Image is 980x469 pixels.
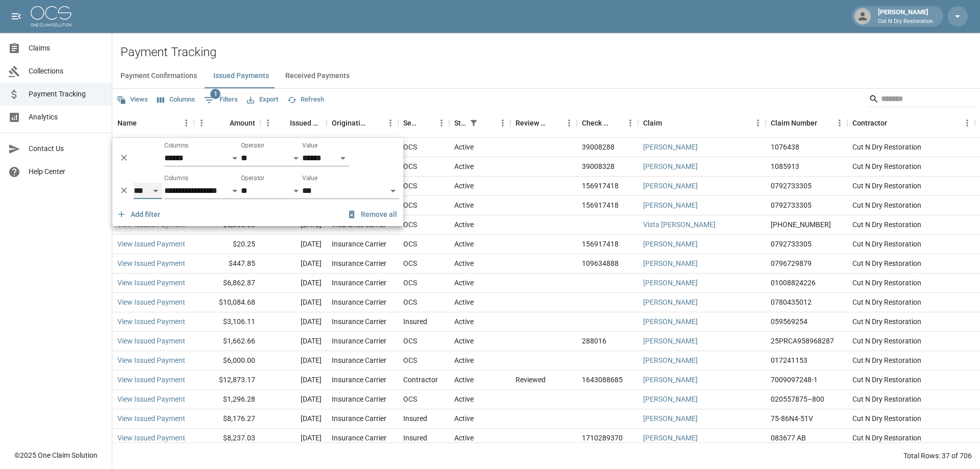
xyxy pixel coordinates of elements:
a: [PERSON_NAME] [643,355,698,365]
button: Menu [434,115,449,131]
div: 156917418 [582,239,619,249]
div: 0792733305 [771,181,812,191]
div: $447.85 [194,254,260,274]
div: Amount [230,109,255,137]
div: Active [454,181,474,191]
div: 156917418 [582,181,619,191]
div: Cut N Dry Restoration [847,409,975,429]
div: $1,662.66 [194,332,260,351]
a: [PERSON_NAME] [643,316,698,327]
a: [PERSON_NAME] [643,239,698,249]
div: $1,296.28 [194,390,260,409]
div: Amount [194,109,260,137]
div: Insured [403,433,427,443]
div: Contractor [852,109,887,137]
a: [PERSON_NAME] [643,161,698,171]
button: Issued Payments [205,64,277,88]
div: Insurance Carrier [332,297,386,307]
div: Name [112,109,194,137]
div: Insurance Carrier [332,413,386,424]
a: View Issued Payment [117,413,185,424]
div: Review Status [516,109,547,137]
div: [DATE] [260,312,327,332]
div: $3,106.11 [194,312,260,332]
div: 020557875–800 [771,394,824,404]
div: Active [454,355,474,365]
a: View Issued Payment [117,239,185,249]
div: Contractor [847,109,975,137]
div: Status [449,109,510,137]
div: Active [454,336,474,346]
div: Originating From [327,109,398,137]
a: View Issued Payment [117,258,185,268]
div: [DATE] [260,332,327,351]
button: open drawer [6,6,27,27]
div: [PERSON_NAME] [874,7,937,26]
a: [PERSON_NAME] [643,142,698,152]
div: Insured [403,316,427,327]
span: Analytics [29,112,104,122]
div: Active [454,394,474,404]
button: Sort [215,116,230,130]
div: 0792733305 [771,239,812,249]
label: Operator [241,174,264,183]
button: Sort [817,116,831,130]
div: OCS [403,200,417,210]
div: $20.25 [194,235,260,254]
div: Active [454,142,474,152]
span: Claims [29,43,104,54]
img: ocs-logo-white-transparent.png [31,6,71,27]
div: Cut N Dry Restoration [847,274,975,293]
div: 083677 AB [771,433,806,443]
span: Collections [29,66,104,77]
div: Status [454,109,467,137]
div: 7009097248-1 [771,375,818,385]
div: Insurance Carrier [332,433,386,443]
div: 1085913 [771,161,799,171]
span: Help Center [29,166,104,177]
button: Menu [561,115,577,131]
div: Cut N Dry Restoration [847,254,975,274]
div: 017241153 [771,355,807,365]
div: Active [454,278,474,288]
a: [PERSON_NAME] [643,258,698,268]
div: $6,000.00 [194,351,260,371]
div: [DATE] [260,235,327,254]
div: Name [117,109,137,137]
div: OCS [403,336,417,346]
button: Sort [276,116,290,130]
div: Claim [638,109,766,137]
div: Originating From [332,109,369,137]
div: Cut N Dry Restoration [847,293,975,312]
div: Show filters [112,138,403,226]
button: Delete [116,150,132,165]
div: 39008288 [582,142,615,152]
button: Add filter [114,205,164,224]
div: [DATE] [260,390,327,409]
div: OCS [403,394,417,404]
div: OCS [403,181,417,191]
div: Active [454,413,474,424]
div: 0780435012 [771,297,812,307]
div: [DATE] [260,351,327,371]
span: 1 [210,89,220,99]
div: Total Rows: 37 of 706 [903,451,972,461]
button: Remove all [345,205,401,224]
div: Contractor [403,375,438,385]
button: Sort [137,116,151,130]
div: Reviewed [516,375,546,385]
button: Show filters [467,116,481,130]
div: 156917418 [582,200,619,210]
div: OCS [403,297,417,307]
div: Claim [643,109,662,137]
div: [DATE] [260,429,327,448]
div: 1643088685 [582,375,623,385]
a: [PERSON_NAME] [643,336,698,346]
div: OCS [403,142,417,152]
div: Claim Number [771,109,817,137]
div: Active [454,239,474,249]
select: Logic operator [134,183,162,199]
div: Sent To [403,109,420,137]
div: Active [454,297,474,307]
a: [PERSON_NAME] [643,413,698,424]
